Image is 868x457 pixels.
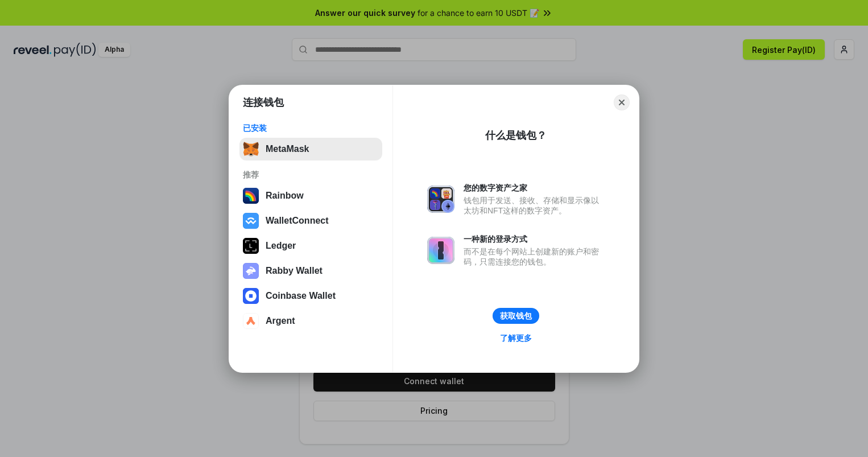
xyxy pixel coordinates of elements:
img: svg+xml,%3Csvg%20width%3D%2228%22%20height%3D%2228%22%20viewBox%3D%220%200%2028%2028%22%20fill%3D... [243,313,259,329]
div: 推荐 [243,170,379,180]
img: svg+xml,%3Csvg%20xmlns%3D%22http%3A%2F%2Fwww.w3.org%2F2000%2Fsvg%22%20width%3D%2228%22%20height%3... [243,238,259,254]
button: Argent [239,310,382,332]
div: MetaMask [266,144,309,154]
div: WalletConnect [266,216,329,226]
div: 您的数字资产之家 [464,183,605,193]
button: 获取钱包 [493,308,539,324]
div: Rainbow [266,191,304,201]
img: svg+xml,%3Csvg%20width%3D%2228%22%20height%3D%2228%22%20viewBox%3D%220%200%2028%2028%22%20fill%3D... [243,288,259,304]
button: Ledger [239,234,382,257]
div: Argent [266,316,295,326]
button: Close [614,94,630,110]
img: svg+xml,%3Csvg%20xmlns%3D%22http%3A%2F%2Fwww.w3.org%2F2000%2Fsvg%22%20fill%3D%22none%22%20viewBox... [427,237,454,264]
button: WalletConnect [239,209,382,232]
h1: 连接钱包 [243,96,284,109]
div: Ledger [266,241,296,251]
div: 已安装 [243,123,379,133]
div: 了解更多 [500,333,532,343]
div: 获取钱包 [500,311,532,321]
img: svg+xml,%3Csvg%20xmlns%3D%22http%3A%2F%2Fwww.w3.org%2F2000%2Fsvg%22%20fill%3D%22none%22%20viewBox... [427,186,454,213]
img: svg+xml,%3Csvg%20width%3D%2228%22%20height%3D%2228%22%20viewBox%3D%220%200%2028%2028%22%20fill%3D... [243,213,259,229]
div: 一种新的登录方式 [464,234,605,244]
button: Rabby Wallet [239,260,382,282]
div: Coinbase Wallet [266,291,336,301]
div: 钱包用于发送、接收、存储和显示像以太坊和NFT这样的数字资产。 [464,195,605,216]
img: svg+xml,%3Csvg%20width%3D%22120%22%20height%3D%22120%22%20viewBox%3D%220%200%20120%20120%22%20fil... [243,188,259,204]
a: 了解更多 [493,331,539,345]
button: MetaMask [239,138,382,160]
img: svg+xml,%3Csvg%20fill%3D%22none%22%20height%3D%2233%22%20viewBox%3D%220%200%2035%2033%22%20width%... [243,141,259,157]
div: Rabby Wallet [266,266,323,276]
div: 什么是钱包？ [485,129,547,142]
div: 而不是在每个网站上创建新的账户和密码，只需连接您的钱包。 [464,246,605,267]
img: svg+xml,%3Csvg%20xmlns%3D%22http%3A%2F%2Fwww.w3.org%2F2000%2Fsvg%22%20fill%3D%22none%22%20viewBox... [243,263,259,279]
button: Rainbow [239,184,382,207]
button: Coinbase Wallet [239,285,382,307]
